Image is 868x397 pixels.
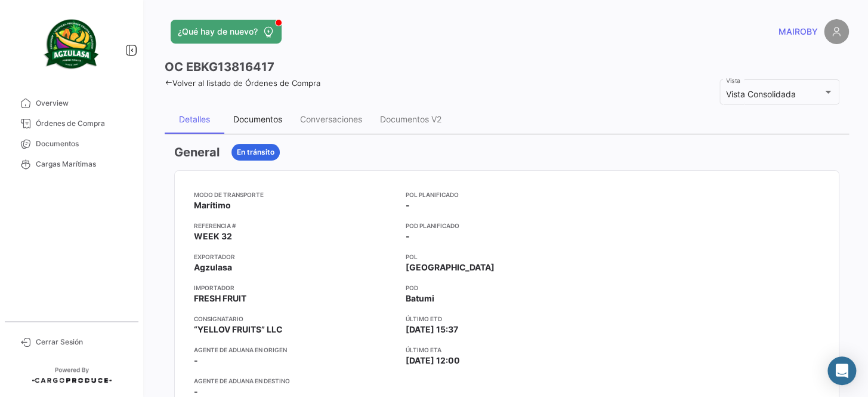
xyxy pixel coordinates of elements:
span: Cerrar Sesión [36,337,129,347]
app-card-info-title: Referencia # [194,221,396,230]
div: Conversaciones [300,114,362,124]
span: Agzulasa [194,261,232,273]
img: agzulasa-logo.png [42,14,101,74]
app-card-info-title: Importador [194,283,396,293]
a: Órdenes de Compra [10,113,134,134]
span: [GEOGRAPHIC_DATA] [406,261,495,273]
app-card-info-title: POL [406,252,608,261]
app-card-info-title: Agente de Aduana en Destino [194,376,396,386]
span: - [406,199,410,211]
span: MAIROBY [779,26,818,38]
div: Documentos V2 [380,114,441,124]
span: - [194,355,198,367]
span: Documentos [36,139,129,149]
span: ¿Qué hay de nuevo? [178,26,258,38]
span: Cargas Marítimas [36,159,129,170]
app-card-info-title: POD Planificado [406,221,608,230]
span: - [406,230,410,242]
button: ¿Qué hay de nuevo? [171,20,282,44]
app-card-info-title: Modo de Transporte [194,190,396,199]
app-card-info-title: Exportador [194,252,396,261]
app-card-info-title: POL Planificado [406,190,608,199]
span: En tránsito [237,147,274,158]
app-card-info-title: Consignatario [194,314,396,324]
span: [DATE] 12:00 [406,355,460,367]
span: Vista Consolidada [726,89,796,99]
span: “YELLOV FRUITS” LLC [194,324,283,336]
span: WEEK 32 [194,230,232,242]
span: Marítimo [194,199,231,211]
a: Overview [10,93,134,113]
app-card-info-title: POD [406,283,608,293]
a: Volver al listado de Órdenes de Compra [165,78,320,88]
span: Órdenes de Compra [36,118,129,129]
h3: General [174,144,220,161]
img: placeholder-user.png [824,19,849,44]
div: Detalles [179,114,210,124]
span: [DATE] 15:37 [406,324,458,336]
span: Batumi [406,293,434,304]
span: FRESH FRUIT [194,293,246,304]
a: Cargas Marítimas [10,154,134,174]
a: Documentos [10,134,134,154]
div: Documentos [233,114,282,124]
app-card-info-title: Último ETA [406,345,608,355]
app-card-info-title: Último ETD [406,314,608,324]
span: Overview [36,98,129,109]
h3: OC EBKG13816417 [165,59,274,75]
div: Abrir Intercom Messenger [827,356,856,385]
app-card-info-title: Agente de Aduana en Origen [194,345,396,355]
